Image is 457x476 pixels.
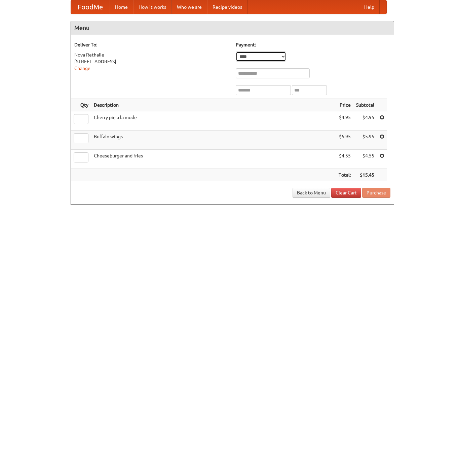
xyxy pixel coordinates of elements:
td: $4.55 [336,150,353,169]
a: How it works [133,0,172,14]
td: $5.95 [353,131,377,150]
a: Who we are [172,0,207,14]
h5: Deliver To: [74,41,229,48]
th: Description [91,99,336,111]
div: Nova Rethalie [74,51,229,58]
th: Total: [336,169,353,181]
td: $5.95 [336,131,353,150]
a: Home [110,0,133,14]
a: Back to Menu [293,188,330,198]
th: $15.45 [353,169,377,181]
a: Change [74,66,90,71]
td: $4.55 [353,150,377,169]
a: Help [359,0,380,14]
th: Qty [71,99,91,111]
td: Buffalo wings [91,131,336,150]
div: [STREET_ADDRESS] [74,58,229,65]
a: Clear Cart [331,188,361,198]
button: Purchase [362,188,390,198]
h4: Menu [71,21,394,35]
h5: Payment: [236,41,390,48]
a: Recipe videos [207,0,247,14]
th: Price [336,99,353,111]
a: FoodMe [71,0,110,14]
th: Subtotal [353,99,377,111]
td: Cherry pie a la mode [91,111,336,131]
td: Cheeseburger and fries [91,150,336,169]
td: $4.95 [336,111,353,131]
td: $4.95 [353,111,377,131]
